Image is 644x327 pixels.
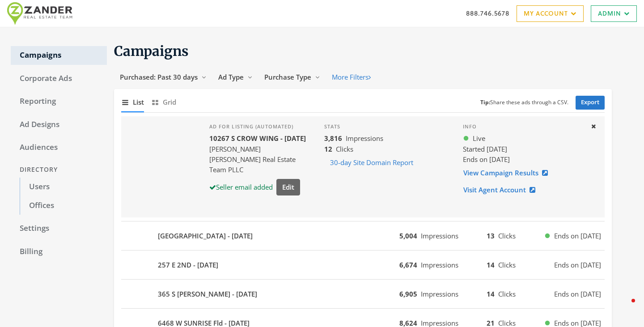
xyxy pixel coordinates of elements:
button: 365 S [PERSON_NAME] - [DATE]6,905Impressions14ClicksEnds on [DATE] [121,283,605,305]
b: Tip: [480,98,490,106]
button: Purchased: Past 30 days [114,69,212,85]
h4: Stats [324,123,449,130]
div: Directory [11,161,107,178]
span: Impressions [421,260,458,269]
span: Ad Type [218,72,244,81]
b: 6,674 [399,260,417,269]
span: Ends on [DATE] [554,289,601,299]
span: Clicks [498,231,516,240]
div: Started [DATE] [463,144,583,154]
a: Settings [11,219,107,238]
b: 5,004 [399,231,417,240]
span: Ends on [DATE] [554,260,601,270]
span: Grid [163,97,176,107]
img: Adwerx [7,2,78,25]
span: Campaigns [114,42,189,59]
button: More Filters [326,69,377,85]
span: Impressions [421,231,458,240]
a: 888.746.5678 [466,8,509,18]
a: Admin [591,5,637,22]
a: Export [576,96,605,110]
button: List [121,93,144,112]
span: Clicks [498,260,516,269]
span: Purchased: Past 30 days [120,72,198,81]
button: Purchase Type [258,69,326,85]
a: Ad Designs [11,115,107,134]
b: 12 [324,144,332,153]
a: Campaigns [11,46,107,65]
button: 30-day Site Domain Report [324,154,419,171]
b: [GEOGRAPHIC_DATA] - [DATE] [158,231,253,241]
a: Reporting [11,92,107,111]
button: [GEOGRAPHIC_DATA] - [DATE]5,004Impressions13ClicksEnds on [DATE] [121,225,605,246]
a: Corporate Ads [11,69,107,88]
div: Seller email added [209,182,273,192]
b: 13 [487,231,495,240]
button: Ad Type [212,69,258,85]
div: [PERSON_NAME] [209,144,310,154]
iframe: Intercom live chat [614,297,635,318]
b: 10267 S CROW WING - [DATE] [209,134,306,143]
a: Billing [11,242,107,261]
span: Clicks [498,289,516,298]
span: Ends on [DATE] [554,231,601,241]
b: 257 E 2ND - [DATE] [158,260,218,270]
span: Impressions [346,134,383,143]
h4: Info [463,123,583,130]
h4: Ad for listing (automated) [209,123,310,130]
b: 3,816 [324,134,342,143]
b: 14 [487,289,495,298]
a: Users [20,178,107,196]
small: Share these ads through a CSV. [480,98,568,107]
a: Audiences [11,138,107,157]
button: Edit [276,179,300,195]
a: Visit Agent Account [463,182,541,198]
a: My Account [517,5,584,22]
b: 365 S [PERSON_NAME] - [DATE] [158,289,257,299]
span: List [133,97,144,107]
span: Purchase Type [264,72,311,81]
span: Clicks [336,144,353,153]
button: Grid [151,93,176,112]
a: View Campaign Results [463,165,554,181]
div: [PERSON_NAME] Real Estate Team PLLC [209,154,310,175]
b: 14 [487,260,495,269]
b: 6,905 [399,289,417,298]
button: 257 E 2ND - [DATE]6,674Impressions14ClicksEnds on [DATE] [121,254,605,276]
a: Offices [20,196,107,215]
span: Live [473,133,485,144]
span: Ends on [DATE] [463,155,510,164]
span: Impressions [421,289,458,298]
